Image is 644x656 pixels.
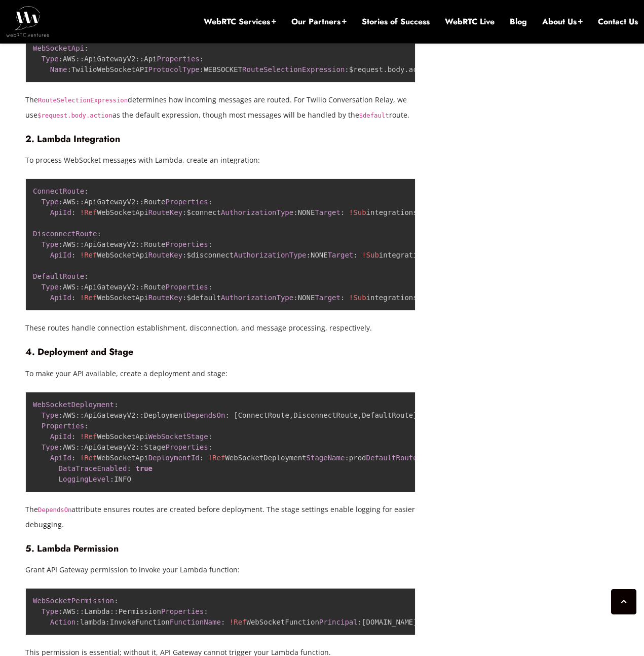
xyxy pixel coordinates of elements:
span: DefaultRoute [33,272,84,280]
span: : [293,208,297,216]
a: WebRTC Services [204,16,276,27]
span: !Ref [80,294,97,302]
span: AuthorizationType [221,294,293,302]
span: DeploymentId [148,454,200,462]
span: Principal [319,618,358,626]
span: : [140,198,144,206]
span: : [204,607,208,615]
span: : [345,454,349,462]
p: To make your API available, create a deployment and stage: [25,366,415,381]
span: true [135,464,153,472]
span: Action [50,618,76,626]
span: DependsOn [187,411,225,419]
span: ApiId [50,208,71,216]
span: : [75,618,80,626]
span: : [67,65,71,74]
span: !Ref [230,618,247,626]
span: : [84,187,88,195]
span: : [293,294,297,302]
span: AuthorizationType [234,251,306,259]
span: Name [50,65,67,74]
span: : [110,475,114,483]
span: : [135,411,139,419]
span: Type [42,607,59,615]
span: : [75,411,80,419]
span: : [221,618,225,626]
span: ApiId [50,294,71,302]
span: : [127,464,131,472]
span: : [135,443,139,451]
span: RouteSelectionExpression [242,65,345,74]
span: : [59,240,63,248]
span: : [200,65,204,74]
a: Blog [510,16,527,27]
span: : [71,208,75,216]
span: !Ref [80,432,97,441]
p: Grant API Gateway permission to invoke your Lambda function: [25,562,415,577]
span: Properties [165,283,208,291]
span: : [110,607,114,615]
span: : [200,454,204,462]
span: [ [234,411,238,419]
span: : [97,230,101,238]
span: Type [42,240,59,248]
code: $request.body.action [37,112,112,119]
span: ApiId [50,251,71,259]
span: : [59,198,63,206]
span: Target [328,251,354,259]
span: DataTraceEnabled [59,464,127,472]
span: !Ref [208,454,225,462]
span: Properties [157,55,200,63]
span: : [59,55,63,63]
span: : [140,411,144,419]
span: : [59,607,63,615]
span: LoggingLevel [59,475,110,483]
span: : [307,251,311,259]
span: : [140,283,144,291]
p: These routes handle connection establishment, disconnection, and message processing, respectively. [25,320,415,336]
p: To process WebSocket messages with Lambda, create an integration: [25,153,415,168]
span: : [71,294,75,302]
span: : [71,454,75,462]
p: The determines how incoming messages are routed. For Twilio Conversation Relay, we use as the def... [25,92,415,123]
span: AuthorizationType [221,208,293,216]
span: : [80,55,84,63]
span: ] [413,411,417,419]
a: WebRTC Live [445,16,495,27]
span: : [358,618,362,626]
span: : [75,198,80,206]
h4: 4. Deployment and Stage [25,346,415,357]
span: : [353,251,357,259]
span: DisconnectRoute [33,230,97,238]
span: Type [42,411,59,419]
span: !Sub [349,294,366,302]
span: : [114,400,118,409]
span: Properties [161,607,204,615]
span: : [208,443,212,451]
span: : [345,65,349,74]
span: : [59,411,63,419]
span: : [182,208,186,216]
span: Properties [165,240,208,248]
span: StageName [307,454,345,462]
span: : [140,55,144,63]
code: AWS ApiGatewayV2 Deployment ConnectRoute DisconnectRoute DefaultRoute WebSocketApi AWS ApiGateway... [33,400,456,483]
span: DefaultRouteSettings [366,454,452,462]
span: !Sub [349,208,366,216]
span: : [75,240,80,248]
span: Type [42,55,59,63]
span: !Ref [80,251,97,259]
span: Target [315,294,340,302]
span: Properties [42,422,84,430]
span: Properties [165,198,208,206]
span: : [135,55,139,63]
span: : [80,198,84,206]
span: : [225,411,229,419]
span: : [75,283,80,291]
span: : [140,240,144,248]
code: DependsOn [38,506,71,514]
span: : [75,607,80,615]
span: ConnectRoute [33,187,84,195]
span: Type [42,198,59,206]
span: WebSocketDeployment [33,400,114,409]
